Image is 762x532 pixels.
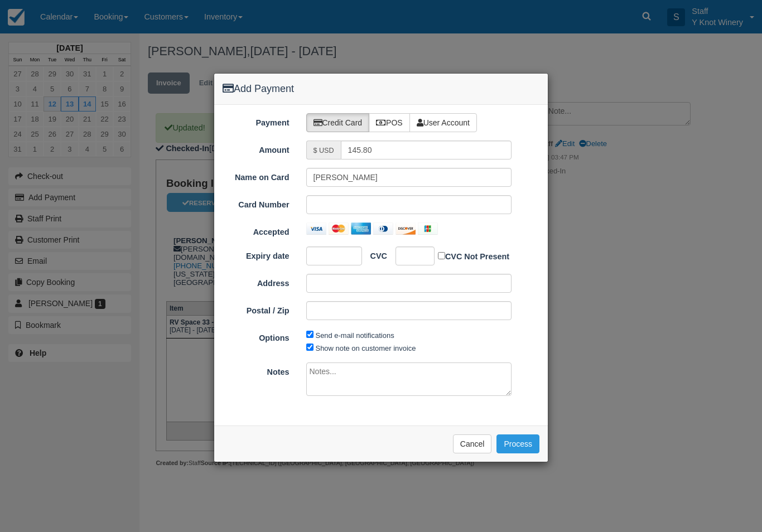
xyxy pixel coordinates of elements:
[214,195,298,211] label: Card Number
[403,250,420,262] iframe: Secure CVC input frame
[438,252,445,259] input: CVC Not Present
[438,250,509,263] label: CVC Not Present
[214,246,298,262] label: Expiry date
[369,113,410,132] label: POS
[223,82,539,96] h4: Add Payment
[314,250,346,262] iframe: Secure expiration date input frame
[316,331,394,340] label: Send e-mail notifications
[409,113,477,132] label: User Account
[214,362,298,378] label: Notes
[214,274,298,289] label: Address
[316,344,416,352] label: Show note on customer invoice
[453,434,492,453] button: Cancel
[314,199,505,210] iframe: Secure card number input frame
[214,328,298,344] label: Options
[214,113,298,129] label: Payment
[214,141,298,156] label: Amount
[214,223,298,238] label: Accepted
[341,141,512,159] input: Valid amount required.
[314,147,334,154] small: $ USD
[362,246,387,262] label: CVC
[214,168,298,183] label: Name on Card
[306,113,370,132] label: Credit Card
[214,301,298,317] label: Postal / Zip
[496,434,539,453] button: Process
